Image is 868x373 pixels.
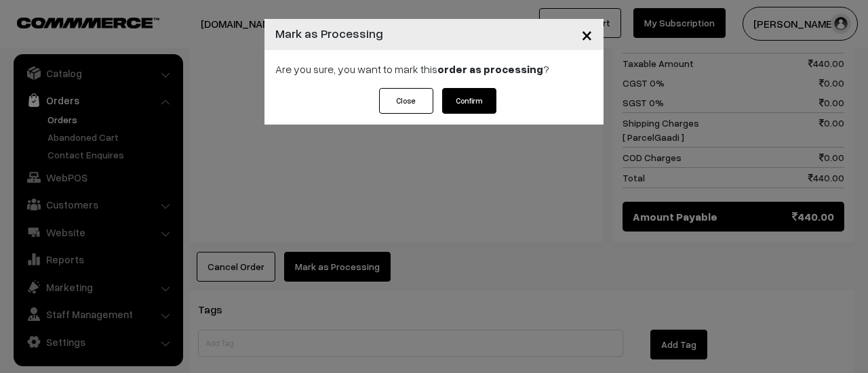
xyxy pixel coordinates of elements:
[275,24,383,43] h4: Mark as Processing
[437,62,543,76] strong: order as processing
[264,50,604,88] div: Are you sure, you want to mark this ?
[442,88,496,114] button: Confirm
[581,22,593,47] span: ×
[570,14,604,56] button: Close
[379,88,433,114] button: Close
